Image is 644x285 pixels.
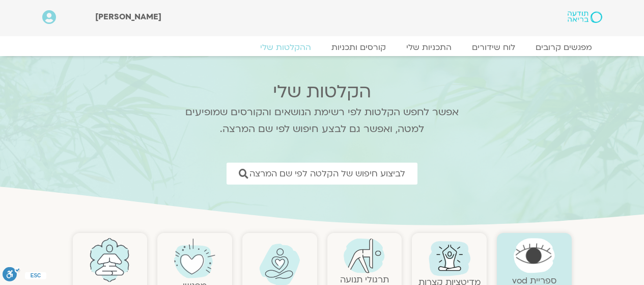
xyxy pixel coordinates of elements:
[172,82,472,102] h2: הקלטות שלי
[227,163,417,185] a: לביצוע חיפוש של הקלטה לפי שם המרצה
[95,11,161,22] span: [PERSON_NAME]
[42,42,602,53] nav: Menu
[321,42,396,53] a: קורסים ותכניות
[462,42,525,53] a: לוח שידורים
[249,169,405,178] span: לביצוע חיפוש של הקלטה לפי שם המרצה
[250,42,321,53] a: ההקלטות שלי
[525,42,602,53] a: מפגשים קרובים
[172,104,472,138] p: אפשר לחפש הקלטות לפי רשימת הנושאים והקורסים שמופיעים למטה, ואפשר גם לבצע חיפוש לפי שם המרצה.
[396,42,462,53] a: התכניות שלי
